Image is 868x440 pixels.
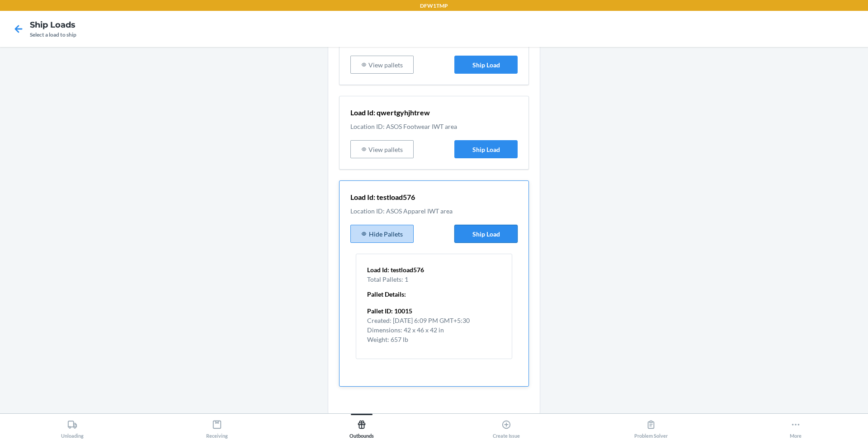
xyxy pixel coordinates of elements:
p: Total Pallets: 1 [367,274,501,284]
p: Location ID: ASOS Footwear IWT area [350,122,518,131]
p: Load Id: testload576 [350,192,518,203]
button: View pallets [350,56,414,74]
div: Problem Solver [634,416,668,439]
button: Outbounds [289,414,434,439]
p: Dimensions: 42 x 46 x 42 in [367,325,470,335]
div: Outbounds [349,416,374,439]
div: More [790,416,802,439]
div: Receiving [206,416,228,439]
div: Create Issue [493,416,520,439]
button: Problem Solver [579,414,723,439]
p: Location ID: ASOS Apparel IWT area [350,206,518,216]
button: Ship Load [454,140,518,158]
p: Load Id: qwertgyhjhtrew [350,107,518,118]
p: Created: [DATE] 6:09 PM GMT+5:30 [367,316,470,325]
button: More [723,414,868,439]
div: Select a load to ship [30,31,76,39]
button: View pallets [350,140,414,158]
p: Weight: 657 lb [367,335,470,344]
p: Load Id: testload576 [367,265,501,274]
button: Ship Load [454,56,518,74]
p: Pallet ID: 10015 [367,306,470,316]
p: Pallet Details : [367,289,501,299]
h4: Ship Loads [30,19,76,31]
p: DFW1TMP [420,2,448,10]
button: Ship Load [454,225,518,243]
button: Hide Pallets [350,225,414,243]
button: Receiving [145,414,289,439]
button: Create Issue [434,414,579,439]
div: Unloading [61,416,84,439]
